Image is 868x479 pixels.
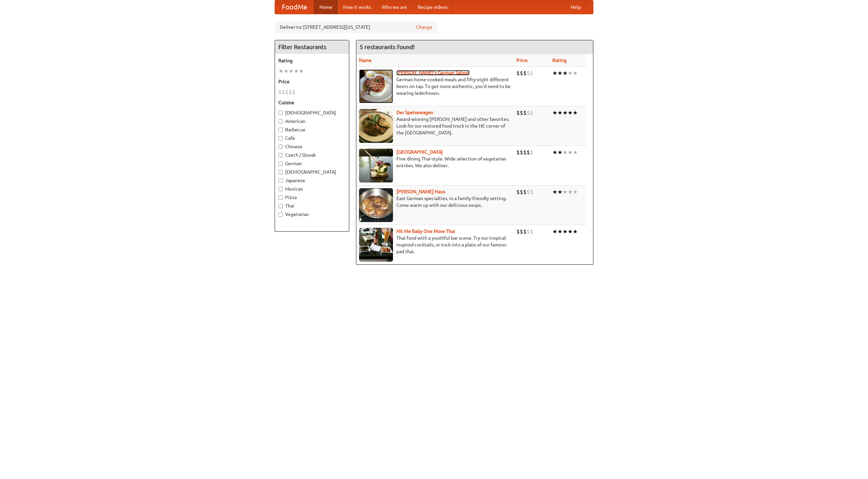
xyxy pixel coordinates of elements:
li: $ [278,88,282,96]
input: [DEMOGRAPHIC_DATA] [278,170,283,174]
label: Japanese [278,177,346,184]
li: $ [523,69,527,77]
li: $ [516,228,520,235]
input: American [278,119,283,124]
li: ★ [568,69,573,77]
li: $ [523,228,527,235]
li: ★ [573,228,578,235]
li: ★ [563,188,568,196]
img: satay.jpg [359,149,393,182]
input: [DEMOGRAPHIC_DATA] [278,111,283,115]
div: Deliver to: [STREET_ADDRESS][US_STATE] [275,21,437,33]
li: $ [530,109,533,116]
a: Price [516,58,528,63]
a: [PERSON_NAME]'s German Saloon [396,70,470,75]
input: German [278,161,283,166]
li: ★ [573,149,578,156]
li: ★ [573,69,578,77]
a: Home [314,0,338,14]
label: Barbecue [278,126,346,133]
li: ★ [557,109,563,116]
li: ★ [573,109,578,116]
label: Thai [278,202,346,209]
li: $ [292,88,295,96]
li: $ [523,149,527,156]
li: $ [289,88,292,96]
li: ★ [552,188,557,196]
label: Cafe [278,135,346,141]
input: Mexican [278,187,283,191]
li: $ [282,88,285,96]
h5: Cuisine [278,99,346,106]
li: ★ [557,188,563,196]
li: $ [530,69,533,77]
li: $ [516,69,520,77]
a: Name [359,58,372,63]
li: $ [523,109,527,116]
label: Mexican [278,186,346,192]
li: $ [520,228,523,235]
a: Rating [552,58,567,63]
input: Barbecue [278,128,283,132]
li: ★ [552,228,557,235]
li: $ [527,149,530,156]
li: ★ [568,188,573,196]
input: Czech / Slovak [278,153,283,157]
input: Pizza [278,195,283,200]
a: Der Speisewagen [396,110,433,115]
label: Chinese [278,143,346,150]
label: [DEMOGRAPHIC_DATA] [278,109,346,116]
li: $ [285,88,289,96]
a: Help [565,0,586,14]
li: ★ [278,67,283,75]
a: How it works [338,0,376,14]
li: $ [527,188,530,196]
li: ★ [552,149,557,156]
li: ★ [563,149,568,156]
img: speisewagen.jpg [359,109,393,143]
input: Japanese [278,178,283,183]
li: ★ [568,149,573,156]
li: ★ [563,69,568,77]
a: [PERSON_NAME] Haus [396,189,445,194]
li: $ [516,109,520,116]
label: German [278,160,346,167]
li: ★ [289,67,294,75]
a: Change [416,24,432,30]
li: $ [520,188,523,196]
li: ★ [568,228,573,235]
label: Czech / Slovak [278,152,346,158]
li: $ [530,149,533,156]
li: $ [527,228,530,235]
h5: Rating [278,57,346,64]
label: Pizza [278,194,346,201]
li: ★ [294,67,299,75]
p: Thai food with a youthful bar scene. Try our tropical inspired cocktails, or tuck into a plate of... [359,235,511,255]
li: $ [527,109,530,116]
li: ★ [557,69,563,77]
a: [GEOGRAPHIC_DATA] [396,149,443,155]
li: ★ [563,109,568,116]
li: ★ [573,188,578,196]
a: Recipe videos [412,0,453,14]
h4: Filter Restaurants [275,40,349,54]
li: $ [516,149,520,156]
a: Who we are [376,0,412,14]
ng-pluralize: 5 restaurants found! [360,44,415,50]
a: FoodMe [275,0,314,14]
li: $ [520,109,523,116]
li: ★ [552,109,557,116]
input: Chinese [278,145,283,149]
li: ★ [568,109,573,116]
b: Hit Me Baby One More Thai [396,228,455,234]
p: Award-winning [PERSON_NAME] and other favorites. Look for our restored food truck in the NE corne... [359,116,511,136]
label: Vegetarian [278,211,346,218]
h5: Price [278,78,346,85]
label: American [278,118,346,125]
img: kohlhaus.jpg [359,188,393,222]
li: ★ [552,69,557,77]
li: $ [516,188,520,196]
